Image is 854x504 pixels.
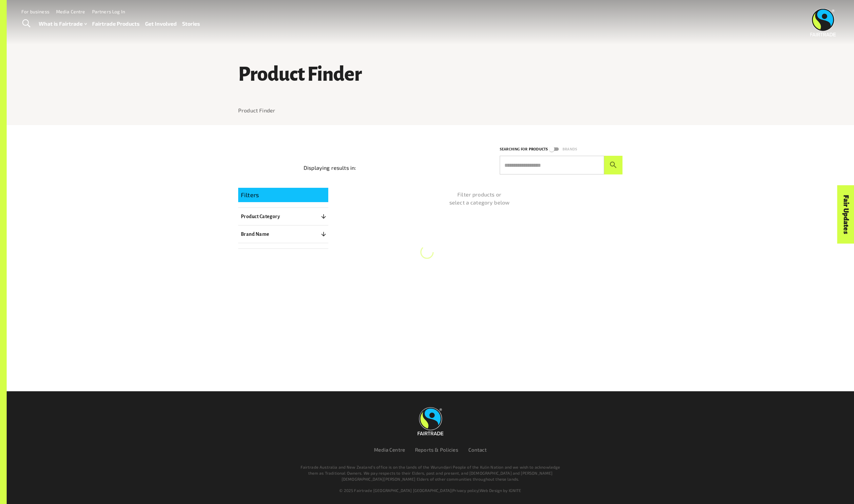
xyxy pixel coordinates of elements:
[562,146,577,152] p: Brands
[500,146,527,152] p: Searching for
[415,447,458,453] a: Reports & Policies
[21,9,49,14] a: For business
[238,228,328,240] button: Brand Name
[92,9,125,14] a: Partners Log In
[39,19,87,29] a: What is Fairtrade
[339,488,451,493] span: © 2025 Fairtrade [GEOGRAPHIC_DATA] [GEOGRAPHIC_DATA]
[241,230,270,238] p: Brand Name
[230,487,631,493] div: | |
[810,8,836,36] img: Fairtrade Australia New Zealand logo
[238,64,622,85] h1: Product Finder
[238,107,275,113] a: Product Finder
[238,106,622,114] nav: breadcrumb
[304,164,356,172] p: Displaying results in:
[56,9,85,14] a: Media Centre
[480,488,521,493] a: Web Design by IGNITE
[182,19,200,29] a: Stories
[241,190,326,199] p: Filters
[241,212,280,220] p: Product Category
[336,190,622,206] p: Filter products or select a category below
[92,19,140,29] a: Fairtrade Products
[468,447,487,453] a: Contact
[452,488,478,493] a: Privacy policy
[529,146,548,152] p: Products
[145,19,177,29] a: Get Involved
[418,407,443,435] img: Fairtrade Australia New Zealand logo
[18,15,34,32] a: Toggle Search
[374,447,405,453] a: Media Centre
[298,464,563,482] p: Fairtrade Australia and New Zealand’s office is on the lands of the Wurundjeri People of the Kuli...
[238,210,328,222] button: Product Category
